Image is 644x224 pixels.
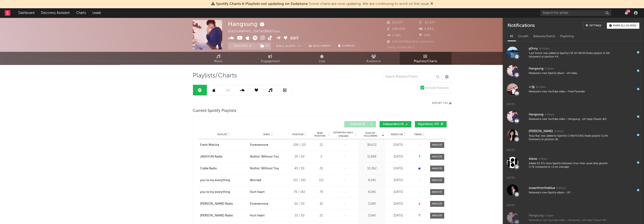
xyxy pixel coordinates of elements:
[360,143,384,147] div: 38,622
[360,178,384,183] div: 6,041
[529,112,544,118] div: Hangsung
[289,155,310,159] div: 19 / 50
[383,123,404,126] span: Independent ( 4 )
[193,73,237,79] span: Playlists/Charts
[244,52,296,65] a: Engagement
[529,66,544,72] div: Hangsung
[503,107,644,126] a: Hangsung6:00pmReleased a new YouTube video - Hangsung - oh! baby [Teaser #2].
[228,42,257,49] button: Tracking
[38,8,73,18] a: Discovery Assistant
[529,185,555,191] div: oceanfromtheblue
[387,155,410,159] div: [DATE]
[387,46,415,49] span: Jump Score: 68.2
[419,21,435,24] span: 33,477
[289,202,310,206] div: 50 / 50
[503,43,644,61] a: g0nny10:49am'Last Scene' was added to Spotify's SE SO NEON Radio playlist (4.52k followers) at po...
[529,129,553,134] div: [PERSON_NAME]
[289,213,310,218] div: 33 / 50
[360,132,381,137] span: Playlist Followers
[400,52,452,65] a: Playlists/Charts
[342,45,356,47] span: Summary
[312,155,330,159] div: 5
[200,190,248,195] a: you’re my everything
[529,213,544,219] div: Hangsung
[503,153,644,172] a: islwav2:26amAdded 42.47x more Spotify followers than their usual daily growth (+76 compared to +2...
[432,102,452,105] button: Export CSV
[250,178,261,183] div: Worried
[193,52,244,65] a: Music
[296,52,348,65] a: Live
[529,162,612,169] div: Added 42.47x more Spotify followers than their usual daily growth (+76 compared to +2 on average).
[387,143,410,147] div: [DATE]
[387,178,410,183] div: [DATE]
[415,121,447,127] button: Algorithmic(47)
[540,10,611,16] input: Search for artists
[539,47,550,51] div: 10:49am
[419,34,430,37] span: 299
[387,202,410,206] div: [DATE]
[387,166,410,171] div: [DATE]
[290,36,299,41] button: Edit
[545,67,554,71] div: 9:00am
[531,33,558,41] div: Releases/Events
[250,143,268,147] div: Forevermore
[529,191,612,195] div: Released a new Spotify album - UP.
[503,199,644,208] div: [DATE]
[529,52,612,59] div: 'Last Scene' was added to Spotify's SE SO NEON Radio playlist (4.52k followers) at position 44.
[336,42,358,49] button: Summary
[348,52,400,65] a: Audience
[387,190,410,195] div: [DATE]
[626,9,630,13] div: 39
[214,59,223,64] span: Music
[312,213,330,218] div: 22
[529,118,612,121] div: Released a new YouTube video - Hangsung - oh! baby [Teaser #2].
[387,28,405,31] span: 146,800
[360,166,384,171] div: 10,362
[425,85,449,91] div: Include Features
[529,84,535,90] div: 서월
[391,133,403,136] span: Added On
[414,133,422,136] span: Trend
[200,166,217,171] div: Colde Radio
[250,155,279,159] div: Nothin' Without You
[319,59,325,64] span: Live
[545,113,554,117] div: 6:00pm
[216,2,429,6] span: : Some charts are now updating. We are continuing to work on the issue
[250,213,265,218] div: Hurt heart
[258,42,271,49] button: (1)
[200,190,230,195] div: you’re my everything
[89,8,104,18] a: Leads
[228,29,285,34] div: [GEOGRAPHIC_DATA] | R&B/Soul
[216,2,308,6] span: Spotify Charts & Playlists not updating on Sodatone
[273,42,304,49] button: Email AlertsOn
[383,72,442,81] input: Search Playlists/Charts
[529,46,538,52] div: g0nny
[516,33,531,41] div: Growth
[503,144,644,153] div: [DATE]
[360,202,384,206] div: 3,540
[430,2,433,6] span: Dismiss
[228,20,266,28] div: Hangsung
[306,42,333,49] a: Benchmark
[508,22,535,29] div: Notifications
[15,8,38,18] a: Dashboard
[529,72,612,75] div: Released a new Spotify album - oh! baby.
[250,166,279,171] div: Nothin' Without You
[558,33,576,41] div: Playlisting
[312,178,330,183] div: 112
[589,24,601,27] div: Settings
[539,157,548,161] div: 2:26am
[556,187,566,190] div: 9:00am
[261,59,280,64] span: Engagement
[347,123,369,126] span: Editorial ( 0 )
[414,59,437,64] span: Playlists/Charts
[312,143,330,147] div: 22
[529,134,612,142] div: 'Busy Boy' was added to Spotify's CHAEYOUNG Radio playlist (1.14k followers) at position 36.
[367,59,381,64] span: Audience
[503,172,644,181] div: [DATE]
[380,121,411,127] button: Independent(4)
[200,155,248,159] a: JAEHYUN Radio
[312,202,330,206] div: 32
[529,90,612,94] div: Released a new YouTube video - Fried Flounder.
[360,190,384,195] div: 6,041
